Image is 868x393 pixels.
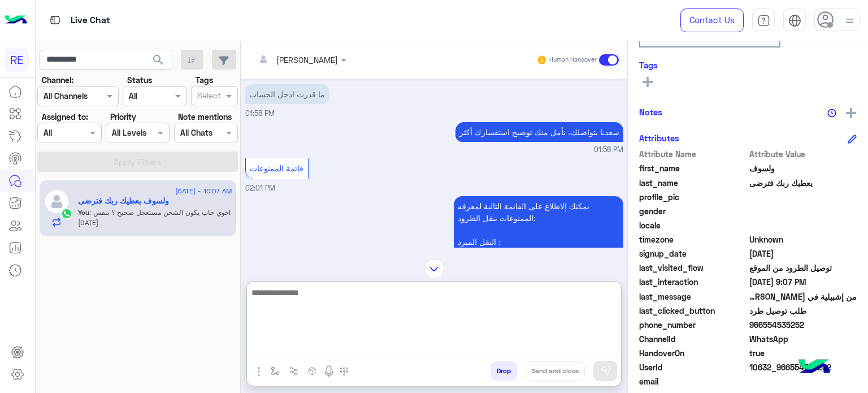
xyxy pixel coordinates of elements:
[749,234,857,245] span: Unknown
[127,74,152,86] label: Status
[639,162,747,174] span: first_name
[44,189,70,214] img: defaultAdmin.png
[639,234,747,245] span: timezone
[245,184,275,192] span: 02:01 PM
[110,111,136,123] label: Priority
[285,361,303,380] button: Trigger scenario
[78,208,231,227] span: اخوي حاب يكون الشحن مستعجل صحيح ؟ بنفس اليوم
[526,361,585,381] button: Send and close
[788,14,801,27] img: tab
[749,361,857,373] span: 10632_966554535252
[322,365,336,378] img: send voice note
[61,208,72,219] img: WhatsApp
[639,319,747,331] span: phone_number
[749,205,857,217] span: null
[749,305,857,317] span: طلب توصيل طرد
[455,122,623,142] p: 23/8/2025, 1:58 PM
[639,361,747,373] span: UserId
[639,291,747,303] span: last_message
[749,148,857,160] span: Attribute Value
[639,333,747,345] span: ChannelId
[48,13,62,27] img: tab
[245,109,275,118] span: 01:58 PM
[151,53,165,67] span: search
[749,375,857,387] span: null
[196,74,213,86] label: Tags
[749,347,857,359] span: true
[639,60,857,70] h6: Tags
[639,219,747,231] span: locale
[749,276,857,288] span: 2025-08-23T18:07:50.657Z
[846,108,856,118] img: add
[680,8,744,32] a: Contact Us
[639,248,747,260] span: signup_date
[303,361,322,380] button: create order
[78,196,169,206] h5: ولسوف يعطيك ربك فترضى
[749,262,857,274] span: توصيل الطرود من الموقع
[175,186,232,196] span: [DATE] - 10:07 AM
[843,14,857,28] img: profile
[749,291,857,303] span: من إشبيلية في الرياض الدمام
[78,208,89,217] span: You
[749,219,857,231] span: null
[639,347,747,359] span: HandoverOn
[639,305,747,317] span: last_clicked_button
[639,262,747,274] span: last_visited_flow
[749,248,857,260] span: 2025-08-23T10:49:39.284Z
[252,365,266,378] img: send attachment
[639,276,747,288] span: last_interaction
[639,107,662,117] h6: Notes
[639,133,679,143] h6: Attributes
[795,348,834,387] img: hulul-logo.png
[266,361,285,380] button: select flow
[594,145,623,156] span: 01:58 PM
[749,333,857,345] span: 2
[549,55,597,64] small: Human Handover
[639,375,747,387] span: email
[340,367,349,376] img: make a call
[827,109,836,118] img: notes
[196,89,221,104] div: Select
[178,111,232,123] label: Note mentions
[5,47,29,72] div: RE
[271,366,280,375] img: select flow
[42,111,88,123] label: Assigned to:
[749,162,857,174] span: ولسوف
[250,163,303,173] span: قائمة الممنوعات
[639,177,747,189] span: last_name
[37,152,238,172] button: Apply Filters
[639,191,747,203] span: profile_pic
[71,13,110,28] p: Live Chat
[145,50,172,74] button: search
[639,205,747,217] span: gender
[308,366,317,375] img: create order
[752,8,775,32] a: tab
[245,84,329,104] p: 23/8/2025, 1:58 PM
[600,365,611,377] img: send message
[749,177,857,189] span: يعطيك ربك فترضى
[749,319,857,331] span: 966554535252
[289,366,298,375] img: Trigger scenario
[42,74,73,86] label: Channel:
[639,148,747,160] span: Attribute Name
[424,259,444,279] img: scroll
[757,14,770,27] img: tab
[491,361,517,381] button: Drop
[5,8,27,32] img: Logo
